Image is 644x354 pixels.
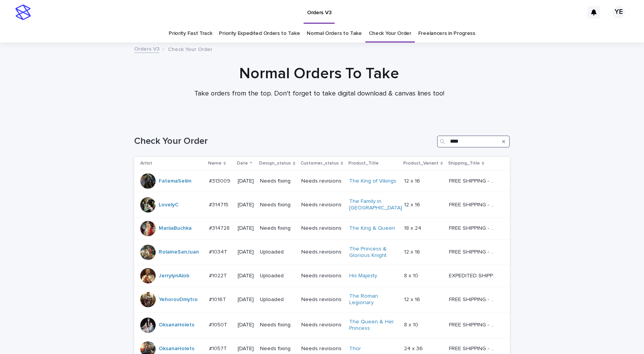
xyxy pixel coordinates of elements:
a: RolaineSanJuan [159,249,199,255]
img: stacker-logo-s-only.png [15,5,31,20]
a: Freelancers in Progress [418,25,475,43]
a: Orders V3 [134,44,159,53]
tr: OksanaHolets #1050T#1050T [DATE]Needs fixingNeeds revisionsThe Queen & Her Princess 8 x 108 x 10 ... [134,312,510,338]
p: Check Your Order [168,44,212,53]
tr: FatemaSelim #313009#313009 [DATE]Needs fixingNeeds revisionsThe King of Vikings 12 x 1612 x 16 FR... [134,170,510,192]
p: 12 x 16 [404,176,422,184]
p: Product_Variant [403,159,439,168]
tr: RolaineSanJuan #1034T#1034T [DATE]UploadedNeeds revisionsThe Princess & Glorious Knight 12 x 1612... [134,239,510,265]
a: Thor [349,346,361,352]
p: [DATE] [238,273,254,279]
p: EXPEDITED SHIPPING - preview in 1 business day; delivery up to 5 business days after your approval. [449,271,498,279]
a: JerrylynAlob [159,273,189,279]
a: Normal Orders to Take [307,25,362,43]
h1: Normal Orders To Take [131,64,507,83]
p: Artist [140,159,152,168]
p: Needs revisions [301,225,343,232]
p: Needs fixing [260,178,295,184]
p: #1034T [209,247,229,255]
p: Product_Title [348,159,379,168]
p: FREE SHIPPING - preview in 1-2 business days, after your approval delivery will take 5-10 b.d. [449,176,498,184]
p: Date [237,159,248,168]
p: FREE SHIPPING - preview in 1-2 business days, after your approval delivery will take 5-10 b.d. [449,247,498,255]
p: [DATE] [238,346,254,352]
p: Needs revisions [301,273,343,279]
a: Priority Expedited Orders to Take [219,25,300,43]
a: The Queen & Her Princess [349,319,397,332]
p: [DATE] [238,178,254,184]
p: Needs revisions [301,202,343,208]
h1: Check Your Order [134,136,434,147]
p: FREE SHIPPING - preview in 1-2 business days, after your approval delivery will take 5-10 b.d. [449,224,498,232]
p: Uploaded [260,273,295,279]
tr: YehorovDmytro #1016T#1016T [DATE]UploadedNeeds revisionsThe Roman Legionary 12 x 1612 x 16 FREE S... [134,287,510,313]
p: Needs revisions [301,249,343,255]
a: OksanaHolets [159,322,194,328]
tr: JerrylynAlob #1022T#1022T [DATE]UploadedNeeds revisionsHis Majesty 8 x 108 x 10 EXPEDITED SHIPPIN... [134,265,510,287]
tr: LovelyC #314715#314715 [DATE]Needs fixingNeeds revisionsThe Family in [GEOGRAPHIC_DATA] 12 x 1612... [134,192,510,218]
p: 12 x 16 [404,295,422,303]
a: FatemaSelim [159,178,191,184]
a: LovelyC [159,202,179,208]
p: Needs fixing [260,346,295,352]
p: Shipping_Title [448,159,480,168]
p: #314715 [209,200,230,208]
p: FREE SHIPPING - preview in 1-2 business days, after your approval delivery will take 5-10 b.d. [449,200,498,208]
p: 12 x 16 [404,200,422,208]
p: FREE SHIPPING - preview in 1-2 business days, after your approval delivery will take 5-10 b.d. [449,295,498,303]
p: #314728 [209,224,231,232]
p: [DATE] [238,296,254,303]
a: Check Your Order [369,25,411,43]
a: The Roman Legionary [349,293,397,306]
a: The Princess & Glorious Knight [349,246,397,259]
p: Needs fixing [260,225,295,232]
p: Uploaded [260,249,295,255]
p: Needs fixing [260,202,295,208]
p: 8 x 10 [404,271,420,279]
p: [DATE] [238,322,254,328]
p: FREE SHIPPING - preview in 1-2 business days, after your approval delivery will take 5-10 b.d. [449,344,498,352]
p: 8 x 10 [404,320,420,328]
a: The Family in [GEOGRAPHIC_DATA] [349,198,402,211]
a: The King & Queen [349,225,395,232]
div: YE [613,6,625,18]
a: Priority Fast Track [169,25,212,43]
tr: MariiaBuchka #314728#314728 [DATE]Needs fixingNeeds revisionsThe King & Queen 18 x 2418 x 24 FREE... [134,217,510,239]
p: 12 x 16 [404,247,422,255]
p: Needs revisions [301,296,343,303]
p: [DATE] [238,202,254,208]
p: #1016T [209,295,228,303]
p: FREE SHIPPING - preview in 1-2 business days, after your approval delivery will take 5-10 b.d. [449,320,498,328]
p: Customer_status [301,159,339,168]
p: Design_status [259,159,291,168]
p: #1050T [209,320,229,328]
p: [DATE] [238,225,254,232]
a: YehorovDmytro [159,296,198,303]
p: 24 x 36 [404,344,424,352]
p: Needs fixing [260,322,295,328]
p: Take orders from the top. Don't forget to take digital download & canvas lines too! [166,90,473,98]
p: [DATE] [238,249,254,255]
p: Needs revisions [301,322,343,328]
a: OksanaHolets [159,346,194,352]
p: Uploaded [260,296,295,303]
p: Name [208,159,222,168]
p: Needs revisions [301,346,343,352]
p: #313009 [209,176,232,184]
input: Search [437,135,510,148]
p: 18 x 24 [404,224,423,232]
a: The King of Vikings [349,178,396,184]
a: MariiaBuchka [159,225,192,232]
p: #1022T [209,271,228,279]
p: Needs revisions [301,178,343,184]
a: His Majesty [349,273,377,279]
p: #1057T [209,344,228,352]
